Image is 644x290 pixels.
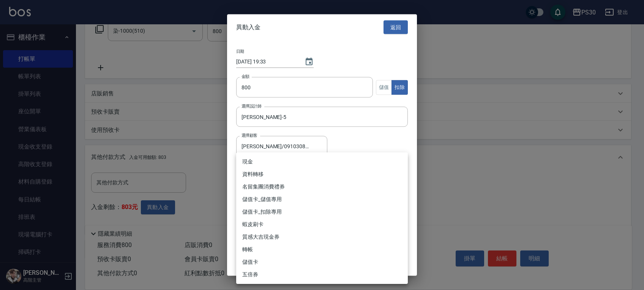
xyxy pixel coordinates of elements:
[236,268,408,281] li: 五倍券
[236,155,408,168] li: 現金
[236,218,408,231] li: 蝦皮刷卡
[236,168,408,181] li: 資料轉移
[236,181,408,193] li: 名留集團消費禮券
[236,231,408,243] li: 質感大吉現金券
[236,206,408,218] li: 儲值卡_扣除專用
[236,193,408,206] li: 儲值卡_儲值專用
[236,243,408,256] li: 轉帳
[236,256,408,268] li: 儲值卡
